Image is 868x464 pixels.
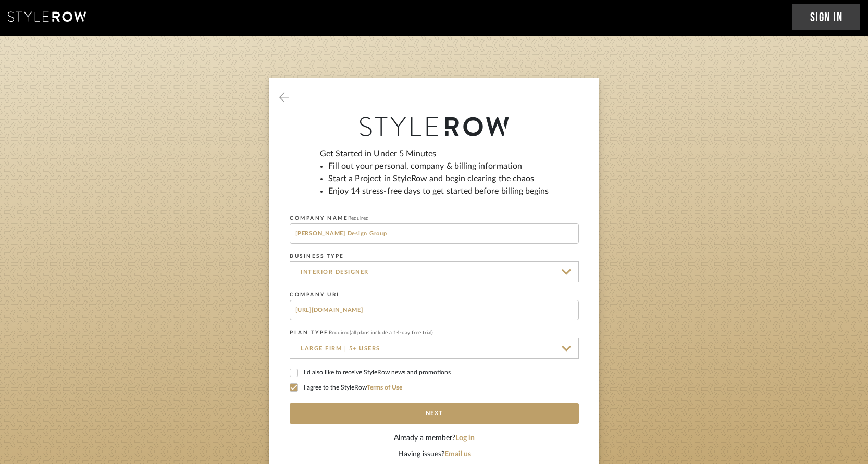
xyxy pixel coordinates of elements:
[320,147,549,206] div: Get Started in Under 5 Minutes
[290,223,579,244] input: Me, Inc.
[290,300,579,320] input: www.example.com
[350,330,433,335] span: (all plans include a 14-day free trial)
[444,450,471,458] a: Email us
[329,330,350,335] span: Required
[290,433,579,444] div: Already a member?
[290,403,579,424] button: Next
[290,261,579,282] input: Select
[328,185,549,197] li: Enjoy 14 stress-free days to get started before billing begins
[290,292,341,298] label: COMPANY URL
[290,338,579,359] input: Select
[290,383,579,393] label: I agree to the StyleRow
[290,253,344,259] label: BUSINESS TYPE
[455,433,475,444] button: Log in
[328,172,549,185] li: Start a Project in StyleRow and begin clearing the chaos
[328,160,549,172] li: Fill out your personal, company & billing information
[348,216,369,221] span: Required
[792,4,861,30] a: Sign In
[290,369,579,378] label: I’d also like to receive StyleRow news and promotions
[290,449,579,460] div: Having issues?
[290,215,369,221] label: COMPANY NAME
[290,330,433,336] label: PLAN TYPE
[367,384,402,391] a: Terms of Use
